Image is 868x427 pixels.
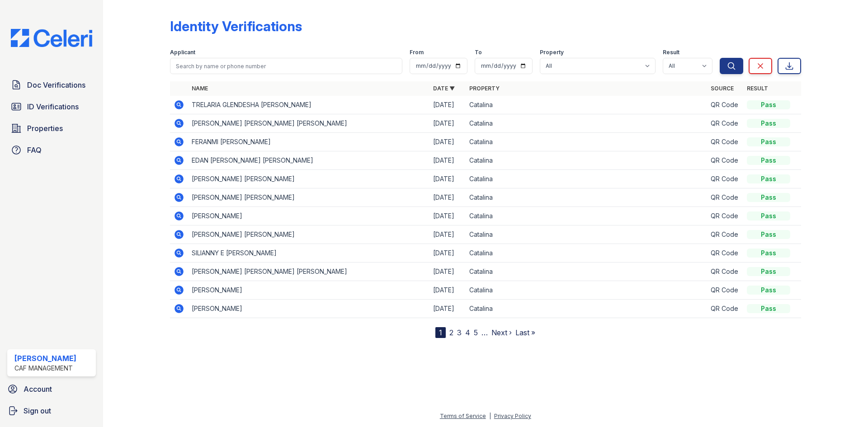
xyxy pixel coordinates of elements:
div: Pass [747,174,790,183]
a: Terms of Service [440,413,486,419]
td: Catalina [466,151,707,170]
label: Property [540,49,564,56]
td: Catalina [466,96,707,114]
div: CAF Management [14,364,76,373]
td: SILIANNY E [PERSON_NAME] [188,244,429,263]
div: Pass [747,100,790,109]
td: Catalina [466,300,707,318]
a: Result [747,85,768,92]
td: Catalina [466,114,707,133]
div: Pass [747,119,790,128]
span: Sign out [24,405,51,416]
label: Applicant [170,49,195,56]
input: Search by name or phone number [170,58,402,74]
td: [PERSON_NAME] [PERSON_NAME] [188,225,429,244]
td: [DATE] [429,170,466,188]
td: [DATE] [429,244,466,263]
td: [PERSON_NAME] [188,281,429,300]
span: Doc Verifications [27,80,85,90]
td: [DATE] [429,281,466,300]
td: [DATE] [429,300,466,318]
div: [PERSON_NAME] [14,353,76,364]
a: Date ▼ [433,85,455,92]
td: Catalina [466,263,707,281]
td: EDAN [PERSON_NAME] [PERSON_NAME] [188,151,429,170]
span: … [481,327,488,338]
td: [DATE] [429,96,466,114]
a: 4 [465,328,470,337]
td: [DATE] [429,225,466,244]
td: QR Code [707,207,743,225]
a: Name [192,85,208,92]
td: QR Code [707,263,743,281]
td: Catalina [466,133,707,151]
a: Property [469,85,500,92]
span: Account [24,384,52,394]
td: QR Code [707,188,743,207]
div: Pass [747,156,790,165]
img: CE_Logo_Blue-a8612792a0a2168367f1c8372b55b34899dd931a85d93a1a3d3e32e68fde9ad4.png [4,29,99,47]
a: Doc Verifications [7,76,96,94]
a: Privacy Policy [494,413,531,419]
td: QR Code [707,170,743,188]
td: QR Code [707,96,743,114]
td: [PERSON_NAME] [PERSON_NAME] [PERSON_NAME] [188,114,429,133]
td: [DATE] [429,151,466,170]
td: [PERSON_NAME] [PERSON_NAME] [188,188,429,207]
td: [DATE] [429,114,466,133]
div: Pass [747,137,790,146]
span: Properties [27,123,63,134]
span: ID Verifications [27,101,79,112]
a: FAQ [7,141,96,159]
td: Catalina [466,170,707,188]
td: Catalina [466,225,707,244]
div: Identity Verifications [170,18,302,34]
td: QR Code [707,244,743,263]
td: QR Code [707,151,743,170]
td: FERANMI [PERSON_NAME] [188,133,429,151]
td: QR Code [707,133,743,151]
div: | [489,413,491,419]
a: Sign out [4,402,99,420]
a: ID Verifications [7,98,96,116]
td: [PERSON_NAME] [PERSON_NAME] [PERSON_NAME] [188,263,429,281]
a: 3 [457,328,462,337]
td: Catalina [466,207,707,225]
td: QR Code [707,281,743,300]
div: Pass [747,304,790,313]
a: 2 [449,328,453,337]
td: QR Code [707,225,743,244]
td: Catalina [466,281,707,300]
td: TRELARIA GLENDESHA [PERSON_NAME] [188,96,429,114]
td: [PERSON_NAME] [188,207,429,225]
div: Pass [747,211,790,221]
a: Last » [515,328,535,337]
div: Pass [747,193,790,202]
a: 5 [474,328,478,337]
a: Account [4,380,99,398]
td: [PERSON_NAME] [PERSON_NAME] [188,170,429,188]
div: 1 [435,327,446,338]
td: [DATE] [429,188,466,207]
td: [DATE] [429,133,466,151]
a: Next › [491,328,512,337]
span: FAQ [27,145,42,155]
td: QR Code [707,300,743,318]
div: Pass [747,230,790,239]
div: Pass [747,249,790,258]
td: QR Code [707,114,743,133]
td: Catalina [466,188,707,207]
label: From [410,49,424,56]
label: To [475,49,482,56]
a: Properties [7,119,96,137]
div: Pass [747,267,790,276]
td: [DATE] [429,263,466,281]
a: Source [711,85,734,92]
label: Result [663,49,679,56]
td: [PERSON_NAME] [188,300,429,318]
div: Pass [747,286,790,295]
td: Catalina [466,244,707,263]
td: [DATE] [429,207,466,225]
